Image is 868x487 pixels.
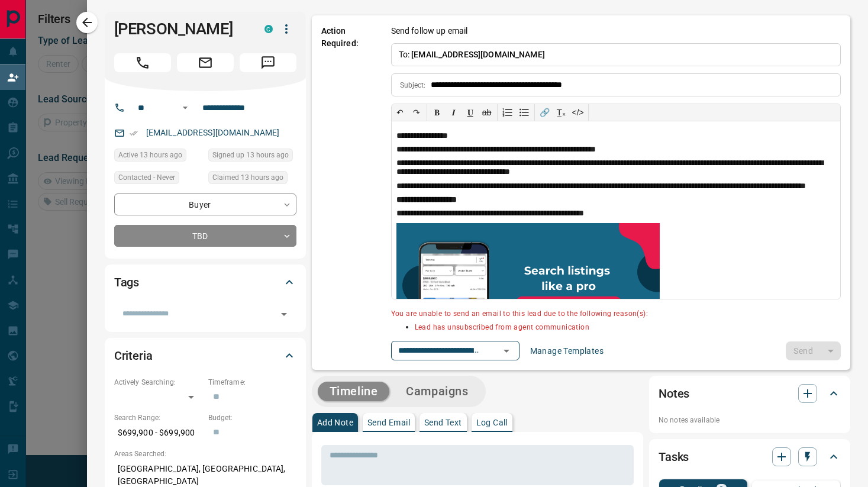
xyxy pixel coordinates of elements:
div: Mon Aug 18 2025 [208,171,296,188]
span: Claimed 13 hours ago [212,172,283,183]
h2: Criteria [114,346,153,365]
p: Timeframe: [208,377,296,388]
p: Send Text [424,418,462,427]
div: Notes [659,379,841,408]
div: Mon Aug 18 2025 [114,149,202,165]
button: 𝐁 [429,104,446,121]
p: $699,900 - $699,900 [114,423,202,443]
p: No notes available [659,415,841,425]
span: Message [240,53,296,72]
div: Tasks [659,443,841,471]
span: Email [177,53,234,72]
s: ab [482,108,492,117]
h2: Notes [659,384,689,403]
h2: Tasks [659,447,689,466]
span: 𝐔 [467,108,473,117]
button: Timeline [318,382,390,401]
p: Log Call [476,418,508,427]
p: Search Range: [114,412,202,423]
p: Send Email [367,418,410,427]
h2: Tags [114,273,139,292]
span: Call [114,53,171,72]
button: Open [276,306,292,322]
button: Open [178,101,192,115]
p: Actively Searching: [114,377,202,388]
img: search_like_a_pro.png [396,223,660,338]
p: Lead has unsubscribed from agent communication [415,322,841,334]
p: Areas Searched: [114,449,296,459]
p: Send follow up email [391,25,468,37]
div: Tags [114,268,296,296]
p: Action Required: [321,25,373,360]
button: Open [498,343,515,359]
div: Buyer [114,193,296,215]
div: condos.ca [264,25,273,33]
a: [EMAIL_ADDRESS][DOMAIN_NAME] [146,128,280,137]
p: Budget: [208,412,296,423]
button: Bullet list [516,104,533,121]
div: split button [786,341,841,360]
p: You are unable to send an email to this lead due to the following reason(s): [391,308,841,320]
button: Manage Templates [523,341,611,360]
button: ↷ [408,104,425,121]
div: Mon Aug 18 2025 [208,149,296,165]
p: To: [391,43,841,66]
span: [EMAIL_ADDRESS][DOMAIN_NAME] [411,50,545,59]
button: 𝐔 [462,104,479,121]
span: Active 13 hours ago [118,149,182,161]
p: Add Note [317,418,353,427]
button: </> [570,104,586,121]
button: Numbered list [499,104,516,121]
h1: [PERSON_NAME] [114,20,247,38]
button: T̲ₓ [553,104,570,121]
button: 🔗 [537,104,553,121]
div: TBD [114,225,296,247]
p: Subject: [400,80,426,91]
div: Criteria [114,341,296,370]
svg: Email Verified [130,129,138,137]
span: Contacted - Never [118,172,175,183]
button: 𝑰 [446,104,462,121]
button: ↶ [392,104,408,121]
button: Campaigns [394,382,480,401]
button: ab [479,104,495,121]
span: Signed up 13 hours ago [212,149,289,161]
